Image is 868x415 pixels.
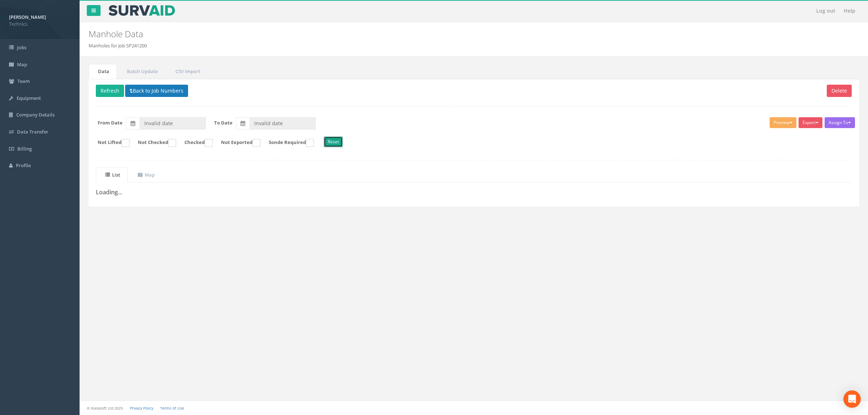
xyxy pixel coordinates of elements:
[140,117,206,130] input: From Date
[17,145,32,152] span: Billing
[90,139,129,147] label: Not Lifted
[96,189,852,196] h3: Loading...
[261,139,314,147] label: Sonde Required
[17,78,30,84] span: Team
[96,85,124,97] button: Refresh
[89,29,729,39] h2: Manhole Data
[128,168,162,182] a: Map
[16,162,31,169] span: Profile
[138,171,155,178] uib-tab-heading: Map
[89,42,147,49] li: Manholes for Job SP241200
[87,406,123,411] small: © Kullasoft Ltd 2025
[799,117,822,128] button: Export
[250,117,316,130] input: To Date
[324,136,343,147] button: Reset
[118,64,165,79] a: Batch Update
[825,117,855,128] button: Assign To
[843,390,861,408] div: Open Intercom Messenger
[17,44,26,51] span: Jobs
[16,111,55,118] span: Company Details
[166,64,208,79] a: CSV Import
[177,139,213,147] label: Checked
[17,61,27,68] span: Map
[214,139,260,147] label: Not Exported
[130,406,153,411] a: Privacy Policy
[9,12,71,27] a: [PERSON_NAME] Technics
[214,119,233,126] label: To Date
[98,119,123,126] label: From Date
[96,168,128,182] a: List
[9,14,46,20] strong: [PERSON_NAME]
[131,139,176,147] label: Not Checked
[17,128,48,135] span: Data Transfer
[17,95,41,101] span: Equipment
[9,21,71,27] span: Technics
[770,117,796,128] button: Preview
[125,85,188,97] button: Back to Job Numbers
[105,171,120,178] uib-tab-heading: List
[89,64,117,79] a: Data
[827,85,852,97] button: Delete
[160,406,184,411] a: Terms of Use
